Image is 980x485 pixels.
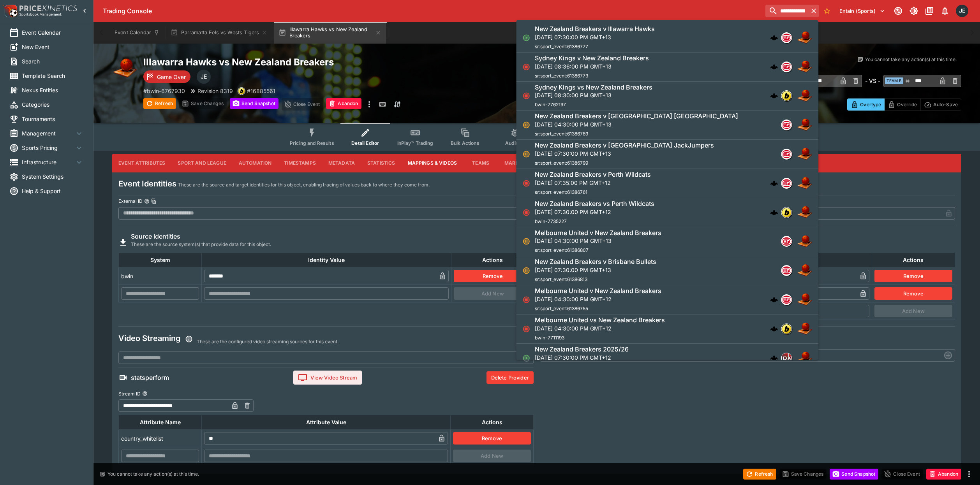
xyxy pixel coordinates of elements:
button: Send Snapshot [230,98,278,109]
img: basketball.png [797,263,812,278]
div: Start From [847,98,961,111]
div: bwin [781,207,792,218]
button: Notifications [938,4,952,18]
span: Help & Support [22,187,84,195]
span: bwin-7735227 [535,218,567,224]
img: logo-cerberus.svg [770,34,778,42]
div: cerberus [770,63,778,71]
th: Actions [451,253,534,267]
p: You cannot take any action(s) at this time. [865,56,957,63]
img: basketball.png [797,176,812,191]
p: [DATE] 07:30:00 PM GMT+13 [535,266,656,274]
img: sportsradar.png [781,179,791,188]
div: sportsradar [781,149,792,160]
th: Actions [872,253,955,267]
div: sportsradar [781,265,792,276]
button: Statistics [361,154,402,172]
img: logo-cerberus.svg [770,325,778,333]
div: sportsradar [781,119,792,130]
img: logo-cerberus.svg [770,63,778,71]
img: basketball.png [797,117,812,133]
div: James Edlin [197,70,211,84]
button: Metadata [322,154,361,172]
div: cerberus [770,34,778,42]
p: [DATE] 07:30:00 PM GMT+13 [535,33,655,41]
button: Auto-Save [920,98,961,111]
img: basketball.png [797,88,812,104]
img: basketball.png [797,234,812,249]
img: basketball.png [112,56,137,81]
button: Connected to PK [891,4,905,18]
p: Copy To Clipboard [143,87,185,95]
h6: New Zealand Breakers v Perth Wildcats [535,170,651,179]
span: sr:sport_event:61386777 [535,44,588,49]
h4: Event Identities [118,179,176,189]
img: basketball.png [797,205,812,220]
img: basketball.png [797,292,812,308]
td: bwin [119,267,202,285]
span: bwin-7762197 [535,102,566,107]
span: Infrastructure [22,158,74,166]
span: Mark an event as closed and abandoned. [926,469,961,477]
p: [DATE] 07:30:00 PM GMT+13 [535,149,714,158]
div: sportsradar [781,32,792,43]
h2: Copy To Clipboard [143,56,552,68]
p: [DATE] 08:36:00 PM GMT+13 [535,62,649,70]
svg: Suspended [522,267,530,274]
h4: Video Streaming [118,333,195,345]
svg: Suspended [522,150,530,158]
span: Template Search [22,72,84,80]
div: sportsradar [781,62,792,72]
img: sportsradar.png [781,295,791,304]
button: Teams [463,154,498,172]
p: [DATE] 04:30:00 PM GMT+12 [535,324,665,332]
span: InPlay™ Trading [397,140,433,146]
svg: Closed [522,325,530,333]
button: External IDCopy To Clipboard [144,199,150,204]
img: basketball.png [797,321,812,337]
th: Attribute Name [119,415,202,430]
button: Delete Provider [486,371,534,384]
div: cerberus [770,325,778,333]
svg: Open [522,34,530,42]
span: Mark an event as closed and abandoned. [326,99,361,107]
span: sr:sport_event:61386761 [535,189,587,195]
div: bwin [781,323,792,334]
h6: Melbourne United v New Zealand Breakers [535,229,661,237]
h6: statsperform [131,374,169,382]
button: Parramatta Eels vs Wests Tigers [166,22,272,44]
img: basketball.png [797,30,812,46]
button: Sport and League [171,154,232,172]
p: Overtype [860,100,881,109]
img: sportsradar.png [781,266,791,275]
span: Bulk Actions [451,140,479,146]
th: Attribute Value [202,415,451,430]
span: Search [22,57,84,65]
button: Remove [454,270,532,282]
svg: Closed [522,296,530,304]
button: Copy To Clipboard [151,199,157,204]
button: Event Calendar [110,22,164,44]
img: Sportsbook Management [19,13,62,16]
img: PriceKinetics Logo [2,3,18,19]
button: Documentation [922,4,936,18]
img: bwin.png [781,324,791,334]
h6: New Zealand Breakers 2025/26 [535,345,629,353]
span: Management [22,129,74,137]
p: [DATE] 08:30:00 PM GMT+13 [535,91,652,99]
p: [DATE] 07:30:00 PM GMT+12 [535,353,629,362]
button: Remove [874,287,952,300]
p: Stream ID [118,390,141,397]
p: [DATE] 04:30:00 PM GMT+13 [535,120,738,128]
button: Abandon [926,469,961,480]
h6: Sydney Kings vs New Zealand Breakers [535,83,652,91]
span: Auditing [505,140,524,146]
button: Timestamps [278,154,322,172]
button: Stream ID [142,391,148,396]
div: cerberus [770,209,778,216]
h6: - VS - [865,77,880,85]
img: logo-cerberus.svg [770,179,778,187]
button: Remove [874,270,952,282]
button: View Video Stream [293,371,362,385]
div: sportsradar [781,236,792,247]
